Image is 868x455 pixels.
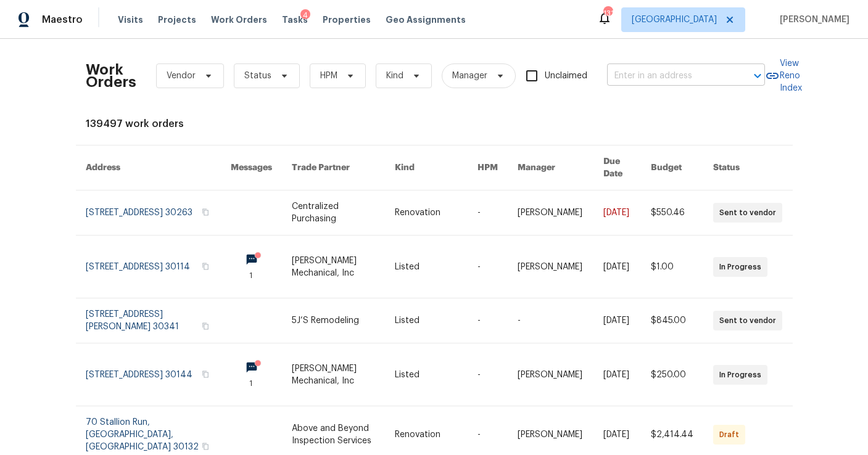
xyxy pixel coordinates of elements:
[385,298,468,343] td: Listed
[86,64,136,88] h2: Work Orders
[508,236,593,298] td: [PERSON_NAME]
[468,191,508,236] td: -
[632,14,717,26] span: [GEOGRAPHIC_DATA]
[282,15,308,24] span: Tasks
[282,146,385,191] th: Trade Partner
[323,14,371,26] span: Properties
[320,70,337,82] span: HPM
[385,236,468,298] td: Listed
[200,261,211,272] button: Copy Address
[386,70,403,82] span: Kind
[86,118,783,130] div: 139497 work orders
[200,369,211,380] button: Copy Address
[76,146,221,191] th: Address
[468,298,508,343] td: -
[282,343,385,406] td: [PERSON_NAME] Mechanical, Inc
[211,14,267,26] span: Work Orders
[508,191,593,236] td: [PERSON_NAME]
[607,67,730,86] input: Enter in an address
[545,70,587,83] span: Unclaimed
[452,70,487,82] span: Manager
[158,14,196,26] span: Projects
[282,298,385,343] td: 5J’S Remodeling
[765,57,802,94] a: View Reno Index
[385,343,468,406] td: Listed
[167,70,196,82] span: Vendor
[508,298,593,343] td: -
[200,441,211,452] button: Copy Address
[282,191,385,236] td: Centralized Purchasing
[200,207,211,218] button: Copy Address
[508,146,593,191] th: Manager
[386,14,466,26] span: Geo Assignments
[749,67,766,84] button: Open
[118,14,143,26] span: Visits
[42,14,83,26] span: Maestro
[468,236,508,298] td: -
[221,146,282,191] th: Messages
[508,343,593,406] td: [PERSON_NAME]
[603,7,612,20] div: 131
[641,146,703,191] th: Budget
[468,343,508,406] td: -
[703,146,792,191] th: Status
[200,321,211,332] button: Copy Address
[282,236,385,298] td: [PERSON_NAME] Mechanical, Inc
[468,146,508,191] th: HPM
[775,14,849,26] span: [PERSON_NAME]
[300,9,310,22] div: 4
[593,146,642,191] th: Due Date
[385,146,468,191] th: Kind
[244,70,271,82] span: Status
[385,191,468,236] td: Renovation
